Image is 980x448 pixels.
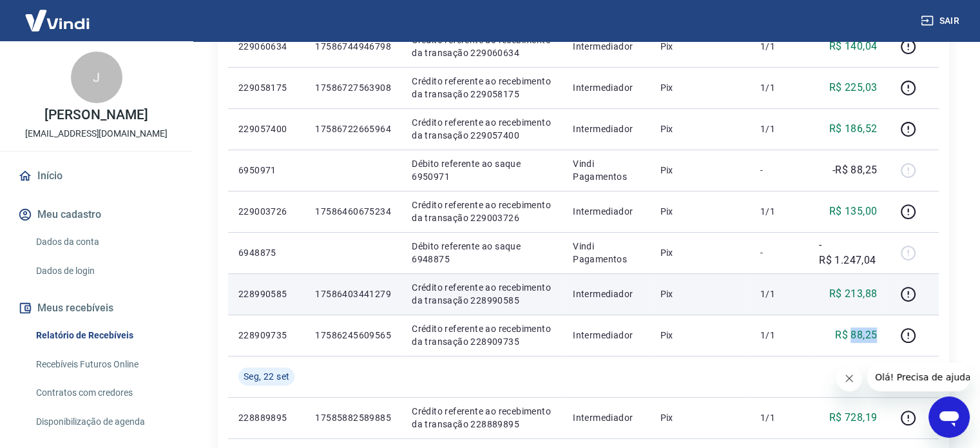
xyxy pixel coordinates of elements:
p: Pix [660,287,739,300]
p: -R$ 88,25 [832,162,878,178]
p: Intermediador [573,411,639,424]
p: Pix [660,329,739,342]
a: Dados de login [31,258,177,284]
button: Meus recebíveis [15,294,177,322]
p: Intermediador [573,205,639,218]
p: Crédito referente ao recebimento da transação 228889895 [412,405,552,431]
a: Relatório de Recebíveis [31,322,177,349]
p: 17586727563908 [315,81,391,94]
p: 1/1 [760,81,798,94]
p: R$ 225,03 [829,80,878,95]
a: Contratos com credores [31,380,177,406]
p: Crédito referente ao recebimento da transação 229057400 [412,116,552,142]
p: Pix [660,81,739,94]
p: [EMAIL_ADDRESS][DOMAIN_NAME] [25,127,168,141]
p: R$ 88,25 [835,327,877,343]
p: Pix [660,205,739,218]
div: J [71,52,122,103]
p: 229057400 [238,122,294,135]
p: Intermediador [573,287,639,300]
p: 6950971 [238,164,294,177]
p: 1/1 [760,40,798,53]
p: 228909735 [238,329,294,342]
p: [PERSON_NAME] [44,108,148,122]
p: 229003726 [238,205,294,218]
p: 17586744946798 [315,40,391,53]
p: Débito referente ao saque 6950971 [412,157,552,183]
p: 1/1 [760,329,798,342]
p: 1/1 [760,411,798,424]
p: Intermediador [573,329,639,342]
p: Pix [660,246,739,259]
p: - [760,246,798,259]
span: Seg, 22 set [244,370,289,383]
p: - [760,164,798,177]
p: 17586245609565 [315,329,391,342]
p: Pix [660,164,739,177]
p: 17586722665964 [315,122,391,135]
p: 6948875 [238,246,294,259]
p: 17585882589885 [315,411,391,424]
p: Intermediador [573,81,639,94]
p: Vindi Pagamentos [573,157,639,183]
p: 228990585 [238,287,294,300]
iframe: Mensagem da empresa [867,363,970,391]
p: Intermediador [573,122,639,135]
iframe: Botão para abrir a janela de mensagens [928,396,970,438]
a: Dados da conta [31,229,177,255]
a: Recebíveis Futuros Online [31,351,177,378]
p: Crédito referente ao recebimento da transação 229058175 [412,75,552,101]
p: 17586460675234 [315,205,391,218]
p: Crédito referente ao recebimento da transação 228909735 [412,322,552,348]
p: Pix [660,40,739,53]
a: Disponibilização de agenda [31,409,177,435]
p: 228889895 [238,411,294,424]
iframe: Fechar mensagem [836,365,862,391]
img: Vindi [15,1,99,40]
a: Início [15,162,177,190]
p: Crédito referente ao recebimento da transação 228990585 [412,281,552,307]
p: 1/1 [760,287,798,300]
p: 17586403441279 [315,287,391,300]
p: Débito referente ao saque 6948875 [412,240,552,266]
p: Crédito referente ao recebimento da transação 229003726 [412,199,552,224]
p: R$ 213,88 [829,286,878,302]
p: R$ 728,19 [829,410,878,425]
p: -R$ 1.247,04 [819,237,877,268]
p: 1/1 [760,122,798,135]
p: 229060634 [238,40,294,53]
button: Meu cadastro [15,200,177,229]
p: R$ 135,00 [829,204,878,219]
p: Intermediador [573,40,639,53]
p: 1/1 [760,205,798,218]
span: Olá! Precisa de ajuda? [8,9,108,19]
p: Crédito referente ao recebimento da transação 229060634 [412,34,552,59]
p: 229058175 [238,81,294,94]
p: Pix [660,122,739,135]
p: R$ 140,04 [829,39,878,54]
button: Sair [918,9,965,33]
p: Vindi Pagamentos [573,240,639,266]
p: Pix [660,411,739,424]
p: R$ 186,52 [829,121,878,137]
